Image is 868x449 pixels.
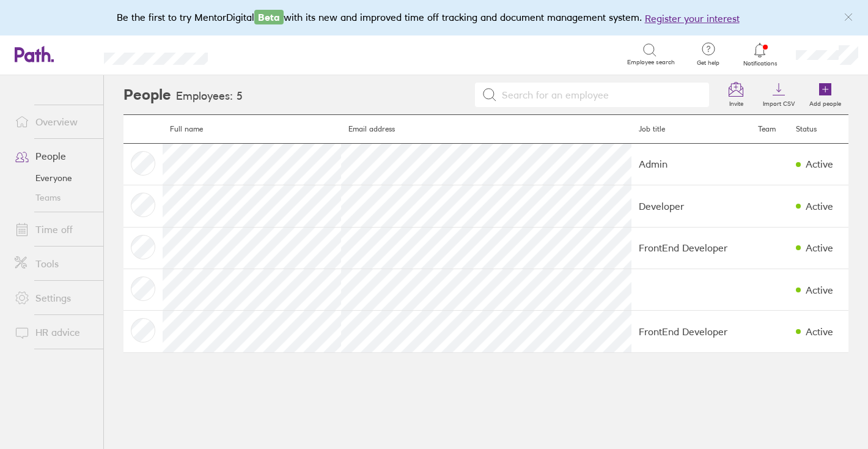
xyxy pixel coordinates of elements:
a: Tools [5,251,103,276]
div: Active [806,201,833,212]
th: Email address [341,115,631,144]
span: Get help [688,59,728,67]
th: Full name [163,115,341,144]
div: Active [806,284,833,295]
div: Search [241,48,272,59]
div: Active [806,242,833,253]
a: Invite [716,75,756,114]
th: Status [789,115,848,144]
a: Add people [802,75,848,114]
input: Search for an employee [497,83,702,106]
div: Active [806,158,833,169]
a: Time off [5,217,103,242]
a: Teams [5,188,103,207]
a: Overview [5,109,103,134]
div: Be the first to try MentorDigital with its new and improved time off tracking and document manage... [117,10,752,26]
label: Add people [802,97,848,108]
td: Developer [631,185,751,227]
h3: Employees: 5 [176,90,243,103]
label: Import CSV [756,97,802,108]
td: Admin [631,143,751,185]
div: Active [806,326,833,337]
span: Notifications [740,60,780,67]
td: FrontEnd Developer [631,227,751,269]
a: Notifications [740,42,780,67]
span: Beta [254,10,284,24]
a: Everyone [5,168,103,188]
a: HR advice [5,320,103,344]
th: Team [751,115,788,144]
button: Register your interest [645,11,740,26]
h2: People [123,75,171,114]
a: Import CSV [756,75,802,114]
td: FrontEnd Developer [631,311,751,352]
span: Employee search [627,59,675,66]
a: People [5,144,103,168]
th: Job title [631,115,751,144]
a: Settings [5,286,103,310]
label: Invite [722,97,751,108]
